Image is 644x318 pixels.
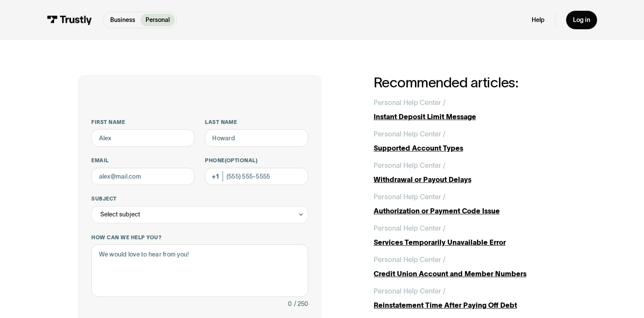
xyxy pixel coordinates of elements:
[205,119,308,126] label: Last name
[225,157,258,163] span: (Optional)
[374,97,446,108] div: Personal Help Center /
[91,119,194,126] label: First name
[91,195,308,202] label: Subject
[205,157,308,164] label: Phone
[47,15,93,25] img: Trustly Logo
[374,75,567,90] h2: Recommended articles:
[374,143,567,153] div: Supported Account Types
[374,254,567,279] a: Personal Help Center /Credit Union Account and Member Numbers
[374,111,567,122] div: Instant Deposit Limit Message
[374,223,446,233] div: Personal Help Center /
[110,15,135,25] p: Business
[294,299,308,309] div: / 250
[374,160,446,170] div: Personal Help Center /
[566,11,597,29] a: Log in
[374,191,446,202] div: Personal Help Center /
[532,16,545,24] a: Help
[374,97,567,122] a: Personal Help Center /Instant Deposit Limit Message
[91,157,194,164] label: Email
[205,129,308,147] input: Howard
[374,300,567,310] div: Reinstatement Time After Paying Off Debt
[91,234,308,241] label: How can we help you?
[374,254,446,265] div: Personal Help Center /
[374,286,567,310] a: Personal Help Center /Reinstatement Time After Paying Off Debt
[374,269,567,279] div: Credit Union Account and Member Numbers
[146,15,170,25] p: Personal
[140,14,175,26] a: Personal
[374,160,567,185] a: Personal Help Center /Withdrawal or Payout Delays
[573,16,590,24] div: Log in
[374,191,567,216] a: Personal Help Center /Authorization or Payment Code Issue
[374,129,446,139] div: Personal Help Center /
[374,286,446,296] div: Personal Help Center /
[374,223,567,247] a: Personal Help Center /Services Temporarily Unavailable Error
[374,206,567,216] div: Authorization or Payment Code Issue
[105,14,140,26] a: Business
[288,299,292,309] div: 0
[91,168,194,185] input: alex@mail.com
[374,237,567,247] div: Services Temporarily Unavailable Error
[91,129,194,147] input: Alex
[205,168,308,185] input: (555) 555-5555
[100,209,140,219] div: Select subject
[374,129,567,153] a: Personal Help Center /Supported Account Types
[374,174,567,185] div: Withdrawal or Payout Delays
